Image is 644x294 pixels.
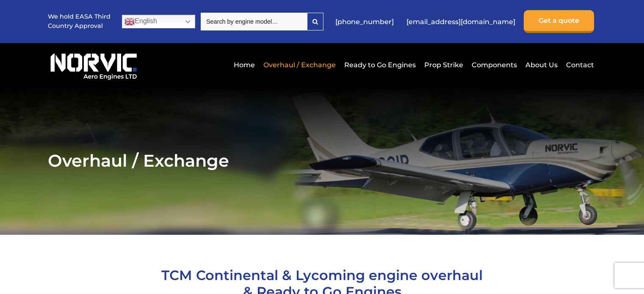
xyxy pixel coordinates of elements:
[524,10,594,33] a: Get a quote
[232,55,257,75] a: Home
[124,16,135,27] img: en
[422,55,465,75] a: Prop Strike
[470,55,519,75] a: Components
[564,55,594,75] a: Contact
[201,13,307,30] input: Search by engine model…
[523,55,560,75] a: About Us
[48,12,111,30] p: We hold EASA Third Country Approval
[48,150,596,171] h2: Overhaul / Exchange
[261,55,338,75] a: Overhaul / Exchange
[342,55,418,75] a: Ready to Go Engines
[48,49,139,80] img: Norvic Aero Engines logo
[122,15,195,28] a: English
[402,11,520,32] a: [EMAIL_ADDRESS][DOMAIN_NAME]
[331,11,398,32] a: [PHONE_NUMBER]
